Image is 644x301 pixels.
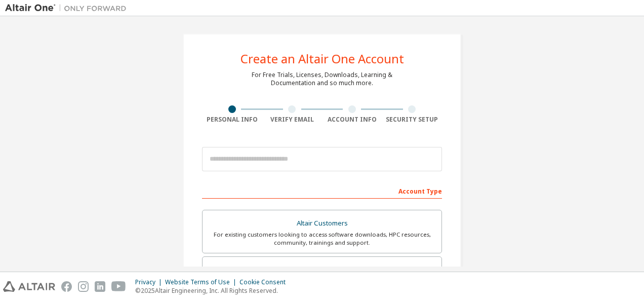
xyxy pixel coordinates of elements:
div: Website Terms of Use [165,278,239,286]
img: facebook.svg [61,281,72,292]
div: For Free Trials, Licenses, Downloads, Learning & Documentation and so much more. [252,71,392,87]
img: linkedin.svg [95,281,105,292]
div: Verify Email [262,116,323,124]
p: © 2025 Altair Engineering, Inc. All Rights Reserved. [135,286,292,295]
img: Altair One [5,3,132,13]
img: youtube.svg [111,281,126,292]
div: Privacy [135,278,165,286]
div: For existing customers looking to access software downloads, HPC resources, community, trainings ... [209,231,435,247]
div: Cookie Consent [239,278,292,286]
div: Account Type [202,182,442,199]
img: altair_logo.svg [3,281,55,292]
div: Account Info [322,116,382,124]
img: instagram.svg [78,281,89,292]
div: Personal Info [202,116,262,124]
div: Security Setup [382,116,442,124]
div: Altair Customers [209,216,435,231]
div: Create an Altair One Account [240,53,404,65]
div: Students [209,263,435,277]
